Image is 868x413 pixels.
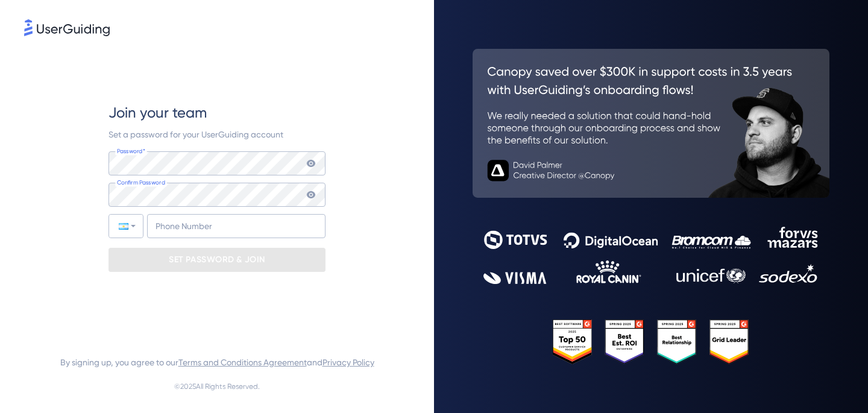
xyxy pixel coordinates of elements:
img: 8faab4ba6bc7696a72372aa768b0286c.svg [24,19,110,36]
div: Argentina: + 54 [109,215,143,238]
span: Set a password for your UserGuiding account [108,130,283,139]
span: By signing up, you agree to our and [60,355,374,370]
img: 25303e33045975176eb484905ab012ff.svg [553,320,749,364]
span: © 2025 All Rights Reserved. [174,379,260,394]
p: SET PASSWORD & JOIN [169,250,265,270]
img: 26c0aa7c25a843aed4baddd2b5e0fa68.svg [473,49,829,198]
a: Privacy Policy [322,358,374,367]
span: Join your team [108,103,207,122]
img: 9302ce2ac39453076f5bc0f2f2ca889b.svg [483,227,819,284]
a: Terms and Conditions Agreement [178,358,307,367]
input: Phone Number [147,214,325,238]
